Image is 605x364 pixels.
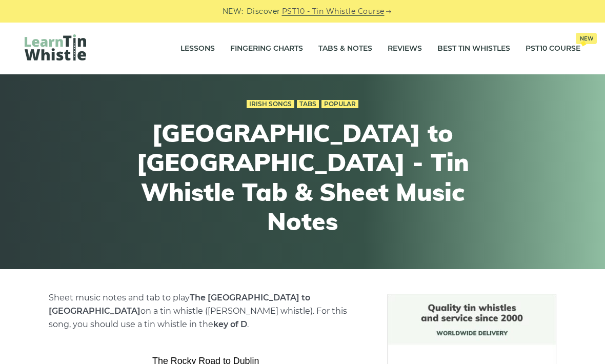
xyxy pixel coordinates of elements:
[526,36,580,62] a: PST10 CourseNew
[25,34,86,60] img: LearnTinWhistle.com
[318,36,372,62] a: Tabs & Notes
[180,36,215,62] a: Lessons
[321,100,358,108] a: Popular
[247,100,294,108] a: Irish Songs
[437,36,510,62] a: Best Tin Whistles
[576,33,597,44] span: New
[388,36,422,62] a: Reviews
[114,118,491,236] h1: [GEOGRAPHIC_DATA] to [GEOGRAPHIC_DATA] - Tin Whistle Tab & Sheet Music Notes
[49,291,362,331] p: Sheet music notes and tab to play on a tin whistle ([PERSON_NAME] whistle). For this song, you sh...
[230,36,303,62] a: Fingering Charts
[213,319,247,329] strong: key of D
[297,100,319,108] a: Tabs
